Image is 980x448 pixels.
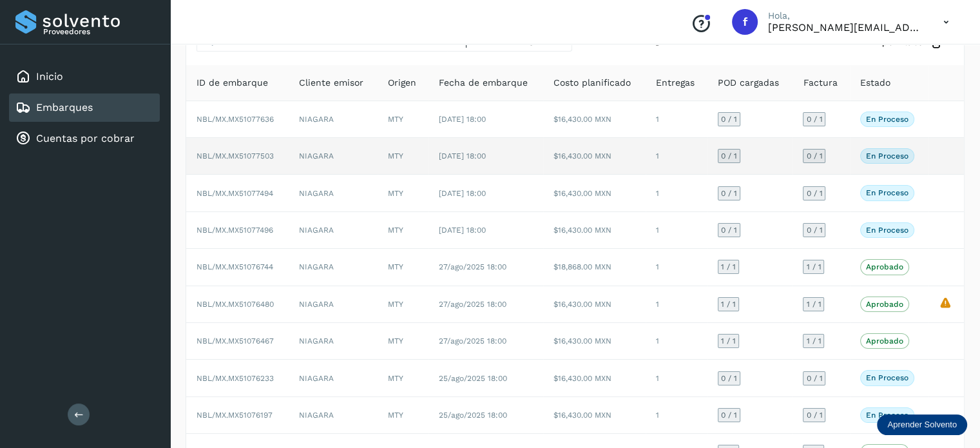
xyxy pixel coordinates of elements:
span: 25/ago/2025 18:00 [439,411,507,420]
span: Fecha de embarque [439,76,528,90]
span: 1 / 1 [806,337,821,345]
td: $18,868.00 MXN [543,249,646,286]
span: NBL/MX.MX51076480 [197,300,274,309]
td: 1 [646,138,707,175]
span: 1 / 1 [721,337,736,345]
td: NIAGARA [289,397,378,434]
span: [DATE] 18:00 [439,189,486,198]
div: Aprender Solvento [877,414,967,435]
span: [DATE] 18:00 [439,151,486,161]
td: 1 [646,397,707,434]
span: NBL/MX.MX51076233 [197,374,274,383]
a: Cuentas por cobrar [36,132,135,144]
td: $16,430.00 MXN [543,323,646,360]
td: MTY [378,212,428,249]
td: NIAGARA [289,286,378,323]
p: flor.compean@gruporeyes.com.mx [768,21,923,34]
p: Aprender Solvento [887,420,957,430]
span: Entregas [656,76,695,90]
a: Embarques [36,101,93,113]
span: 27/ago/2025 18:00 [439,262,506,271]
td: $16,430.00 MXN [543,360,646,396]
td: MTY [378,101,428,138]
span: 1 / 1 [806,263,821,271]
p: En proceso [866,373,908,382]
p: Aprobado [866,262,903,271]
span: 0 / 1 [721,152,737,160]
td: 1 [646,175,707,211]
p: En proceso [866,411,908,420]
td: MTY [378,249,428,286]
span: NBL/MX.MX51076197 [197,411,273,420]
span: Cliente emisor [299,76,363,90]
span: NBL/MX.MX51076467 [197,336,274,346]
p: En proceso [866,226,908,235]
td: MTY [378,138,428,175]
p: Aprobado [866,300,903,309]
td: 1 [646,101,707,138]
p: Hola, [768,10,923,21]
div: Inicio [9,63,160,91]
span: 27/ago/2025 18:00 [439,300,506,309]
td: NIAGARA [289,323,378,360]
span: NBL/MX.MX51076744 [197,262,273,271]
p: En proceso [866,188,908,197]
td: MTY [378,323,428,360]
td: MTY [378,360,428,396]
p: Aprobado [866,336,903,346]
span: 0 / 1 [721,375,737,382]
td: $16,430.00 MXN [543,286,646,323]
td: $16,430.00 MXN [543,175,646,211]
td: NIAGARA [289,175,378,211]
td: $16,430.00 MXN [543,397,646,434]
span: ID de embarque [197,76,268,90]
td: 1 [646,286,707,323]
span: NBL/MX.MX51077494 [197,189,273,198]
span: 0 / 1 [721,411,737,419]
span: 27/ago/2025 18:00 [439,336,506,346]
span: 25/ago/2025 18:00 [439,374,507,383]
span: 0 / 1 [721,115,737,123]
td: $16,430.00 MXN [543,138,646,175]
span: [DATE] 18:00 [439,115,486,124]
span: NBL/MX.MX51077496 [197,226,273,235]
td: NIAGARA [289,101,378,138]
td: 1 [646,249,707,286]
span: POD cargadas [718,76,779,90]
span: 0 / 1 [806,411,822,419]
td: 1 [646,323,707,360]
p: Proveedores [43,27,155,36]
span: 0 / 1 [721,226,737,234]
td: NIAGARA [289,138,378,175]
span: NBL/MX.MX51077503 [197,151,274,161]
td: NIAGARA [289,249,378,286]
span: 0 / 1 [806,115,822,123]
span: 1 / 1 [721,300,736,308]
a: Inicio [36,70,63,83]
div: Cuentas por cobrar [9,124,160,153]
span: 0 / 1 [806,190,822,197]
td: $16,430.00 MXN [543,101,646,138]
td: NIAGARA [289,212,378,249]
td: NIAGARA [289,360,378,396]
span: [DATE] 18:00 [439,226,486,235]
td: MTY [378,175,428,211]
td: $16,430.00 MXN [543,212,646,249]
td: MTY [378,286,428,323]
span: 1 / 1 [721,263,736,271]
span: Estado [860,76,890,90]
p: En proceso [866,151,908,161]
span: Factura [803,76,837,90]
td: MTY [378,397,428,434]
span: 0 / 1 [806,226,822,234]
span: 0 / 1 [806,152,822,160]
div: Embarques [9,93,160,122]
p: En proceso [866,115,908,124]
span: Costo planificado [553,76,631,90]
span: 0 / 1 [806,375,822,382]
td: 1 [646,360,707,396]
span: 1 / 1 [806,300,821,308]
td: 1 [646,212,707,249]
span: NBL/MX.MX51077636 [197,115,274,124]
span: Origen [388,76,416,90]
